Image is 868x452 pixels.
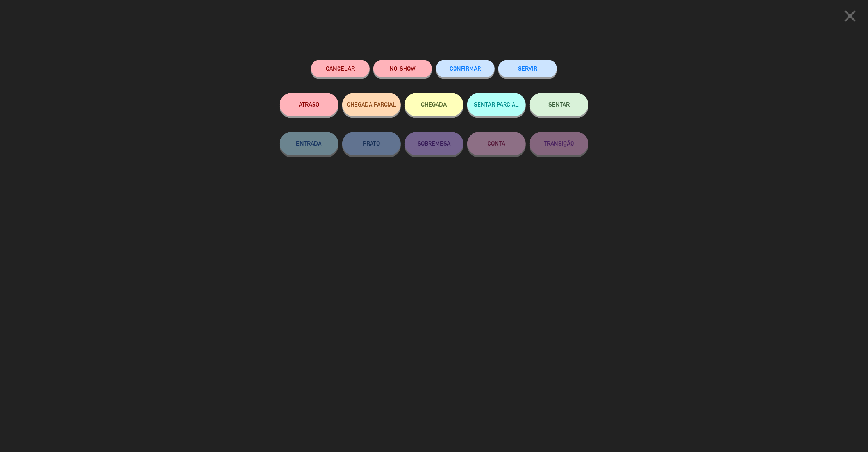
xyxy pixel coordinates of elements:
button: ATRASO [280,93,338,116]
button: close [838,6,862,29]
button: ENTRADA [280,132,338,155]
i: close [840,6,860,26]
span: CHEGADA PARCIAL [347,101,396,108]
button: Cancelar [311,60,370,77]
button: TRANSIÇÃO [530,132,588,155]
button: SENTAR [530,93,588,116]
button: CONTA [467,132,526,155]
button: PRATO [342,132,401,155]
button: NO-SHOW [373,60,432,77]
button: SERVIR [498,60,557,77]
span: CONFIRMAR [450,65,481,72]
button: CHEGADA [405,93,463,116]
button: SOBREMESA [405,132,463,155]
button: SENTAR PARCIAL [467,93,526,116]
button: CHEGADA PARCIAL [342,93,401,116]
button: CONFIRMAR [436,60,495,77]
span: SENTAR [548,101,570,108]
